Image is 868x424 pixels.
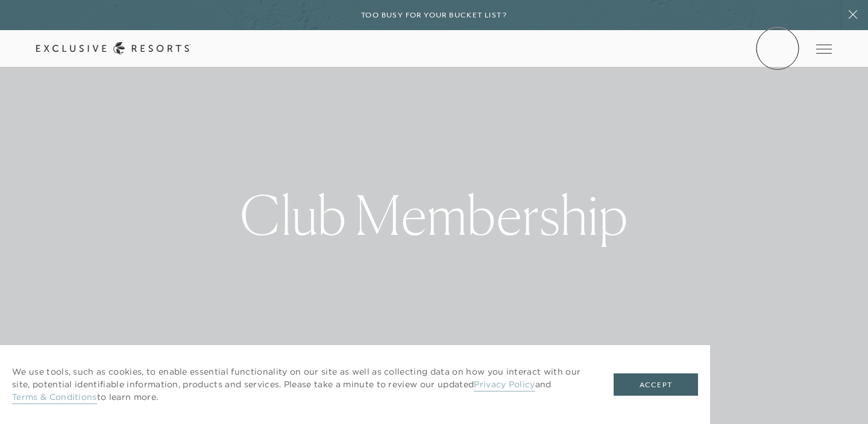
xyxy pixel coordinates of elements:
[614,373,698,396] button: Accept
[361,10,507,21] h6: Too busy for your bucket list?
[12,391,97,404] a: Terms & Conditions
[474,379,535,391] a: Privacy Policy
[240,188,628,242] h1: Club Membership
[816,45,832,53] button: Open navigation
[12,366,590,404] p: We use tools, such as cookies, to enable essential functionality on our site as well as collectin...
